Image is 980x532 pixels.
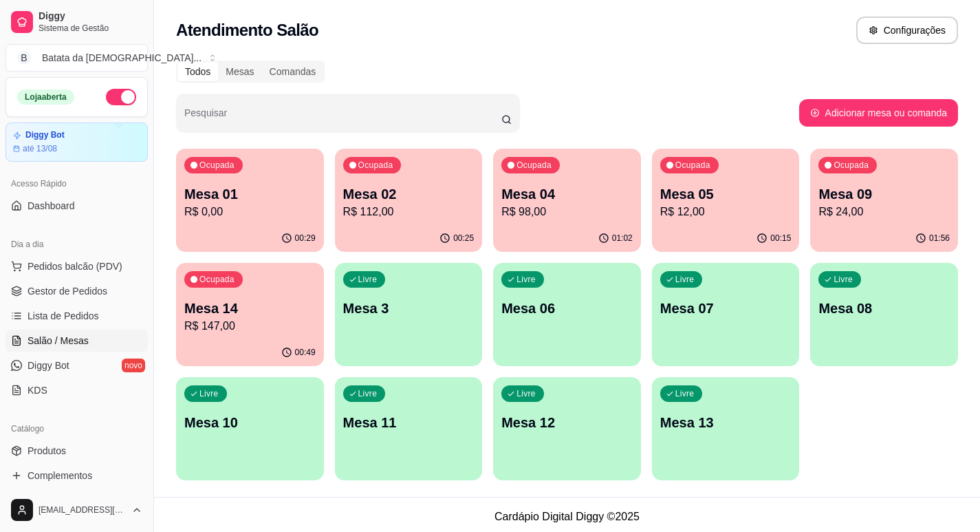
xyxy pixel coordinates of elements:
[218,62,261,81] div: Mesas
[675,274,695,285] p: Livre
[929,233,950,244] p: 01:56
[856,17,958,44] button: Configurações
[6,354,148,376] a: Diggy Botnovo
[6,44,148,72] button: Select a team
[343,184,475,204] p: Mesa 02
[28,309,99,323] span: Lista de Pedidos
[6,440,148,462] a: Produtos
[199,274,235,285] p: Ocupada
[834,160,869,171] p: Ocupada
[39,504,126,515] span: [EMAIL_ADDRESS][DOMAIN_NAME]
[199,388,219,399] p: Livre
[358,274,378,285] p: Livre
[612,233,633,244] p: 01:02
[17,89,74,105] div: Loja aberta
[834,274,853,285] p: Livre
[335,263,483,366] button: LivreMesa 3
[652,149,800,252] button: OcupadaMesa 05R$ 12,0000:15
[770,233,791,244] p: 00:15
[493,263,641,366] button: LivreMesa 06
[799,99,958,127] button: Adicionar mesa ou comanda
[810,263,958,366] button: LivreMesa 08
[28,383,47,397] span: KDS
[343,413,475,432] p: Mesa 11
[184,413,316,432] p: Mesa 10
[6,280,148,302] a: Gestor de Pedidos
[818,184,950,204] p: Mesa 09
[675,388,695,399] p: Livre
[453,233,474,244] p: 00:25
[358,160,393,171] p: Ocupada
[652,263,800,366] button: LivreMesa 07
[6,379,148,401] a: KDS
[501,204,633,220] p: R$ 98,00
[675,160,710,171] p: Ocupada
[28,469,92,482] span: Complementos
[493,377,641,480] button: LivreMesa 12
[335,149,483,252] button: OcupadaMesa 02R$ 112,0000:25
[652,377,800,480] button: LivreMesa 13
[176,149,324,252] button: OcupadaMesa 01R$ 0,0000:29
[295,233,316,244] p: 00:29
[25,130,65,140] article: Diggy Bot
[184,184,316,204] p: Mesa 01
[6,465,148,487] a: Complementos
[295,347,316,358] p: 00:49
[28,359,69,372] span: Diggy Bot
[6,330,148,352] a: Salão / Mesas
[660,413,792,432] p: Mesa 13
[810,149,958,252] button: OcupadaMesa 09R$ 24,0001:56
[28,284,107,298] span: Gestor de Pedidos
[501,413,633,432] p: Mesa 12
[42,51,202,65] div: Batata da [DEMOGRAPHIC_DATA] ...
[184,111,501,125] input: Pesquisar
[660,299,792,318] p: Mesa 07
[493,149,641,252] button: OcupadaMesa 04R$ 98,0001:02
[199,160,235,171] p: Ocupada
[516,388,536,399] p: Livre
[184,318,316,334] p: R$ 147,00
[6,493,148,526] button: [EMAIL_ADDRESS][DOMAIN_NAME]
[335,377,483,480] button: LivreMesa 11
[106,89,136,105] button: Alterar Status
[176,263,324,366] button: OcupadaMesa 14R$ 147,0000:49
[6,255,148,277] button: Pedidos balcão (PDV)
[6,123,148,162] a: Diggy Botaté 13/08
[177,62,218,81] div: Todos
[660,204,792,220] p: R$ 12,00
[818,299,950,318] p: Mesa 08
[28,199,75,213] span: Dashboard
[28,444,66,458] span: Produtos
[343,299,475,318] p: Mesa 3
[516,160,552,171] p: Ocupada
[184,299,316,318] p: Mesa 14
[28,259,122,273] span: Pedidos balcão (PDV)
[39,10,142,23] span: Diggy
[660,184,792,204] p: Mesa 05
[176,19,318,41] h2: Atendimento Salão
[6,418,148,440] div: Catálogo
[184,204,316,220] p: R$ 0,00
[6,173,148,195] div: Acesso Rápido
[28,334,89,348] span: Salão / Mesas
[176,377,324,480] button: LivreMesa 10
[501,184,633,204] p: Mesa 04
[6,195,148,217] a: Dashboard
[358,388,378,399] p: Livre
[6,305,148,327] a: Lista de Pedidos
[23,143,57,154] article: até 13/08
[262,62,324,81] div: Comandas
[516,274,536,285] p: Livre
[6,233,148,255] div: Dia a dia
[818,204,950,220] p: R$ 24,00
[343,204,475,220] p: R$ 112,00
[17,51,31,65] span: B
[39,23,142,34] span: Sistema de Gestão
[6,6,148,39] a: DiggySistema de Gestão
[501,299,633,318] p: Mesa 06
